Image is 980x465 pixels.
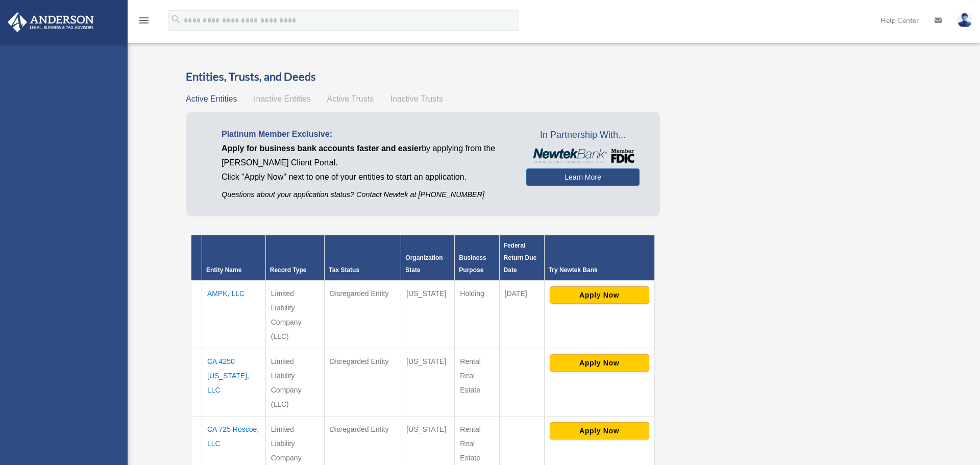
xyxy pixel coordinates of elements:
[327,94,374,103] span: Active Trusts
[222,141,511,170] p: by applying from the [PERSON_NAME] Client Portal.
[390,94,443,103] span: Inactive Trusts
[401,349,455,417] td: [US_STATE]
[222,144,422,153] span: Apply for business bank accounts faster and easier
[265,281,325,349] td: Limited Liability Company (LLC)
[202,349,266,417] td: CA 4250 [US_STATE], LLC
[550,286,649,304] button: Apply Now
[325,235,401,281] th: Tax Status
[254,94,311,103] span: Inactive Entities
[202,235,266,281] th: Entity Name
[499,281,544,349] td: [DATE]
[170,14,182,25] i: search
[186,69,660,85] h3: Entities, Trusts, and Deeds
[455,349,499,417] td: Rental Real Estate
[265,349,325,417] td: Limited Liability Company (LLC)
[550,354,649,372] button: Apply Now
[265,235,325,281] th: Record Type
[455,281,499,349] td: Holding
[526,127,639,143] span: In Partnership With...
[325,281,401,349] td: Disregarded Entity
[455,235,499,281] th: Business Purpose
[957,13,972,28] img: User Pic
[5,12,97,32] img: Anderson Advisors Platinum Portal
[325,349,401,417] td: Disregarded Entity
[138,14,150,27] i: menu
[401,235,455,281] th: Organization State
[138,18,150,27] a: menu
[550,422,649,439] button: Apply Now
[202,281,266,349] td: AMPK, LLC
[401,281,455,349] td: [US_STATE]
[186,94,237,103] span: Active Entities
[222,170,511,184] p: Click "Apply Now" next to one of your entities to start an application.
[222,188,511,201] p: Questions about your application status? Contact Newtek at [PHONE_NUMBER]
[499,235,544,281] th: Federal Return Due Date
[526,168,639,186] a: Learn More
[531,149,634,164] img: NewtekBankLogoSM.png
[549,264,650,276] div: Try Newtek Bank
[222,127,511,141] p: Platinum Member Exclusive:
